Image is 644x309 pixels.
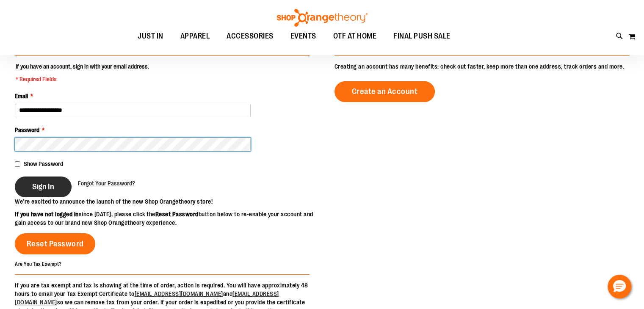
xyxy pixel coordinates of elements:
a: ACCESSORIES [218,27,282,46]
span: Password [15,127,39,133]
a: Reset Password [15,233,95,254]
strong: If you have not logged in [15,211,79,218]
span: Reset Password [27,239,84,248]
strong: Reset Password [155,211,199,218]
a: APPAREL [172,27,218,46]
p: Creating an account has many benefits: check out faster, keep more than one address, track orders... [334,62,629,71]
span: Sign In [32,182,54,191]
span: OTF AT HOME [333,27,377,46]
p: We’re excited to announce the launch of the new Shop Orangetheory store! [15,197,322,206]
legend: If you have an account, sign in with your email address. [15,62,150,83]
a: Create an Account [334,81,435,102]
span: JUST IN [138,27,163,46]
a: EVENTS [282,27,325,46]
span: Forgot Your Password? [78,180,135,187]
span: FINAL PUSH SALE [393,27,451,46]
span: EVENTS [290,27,316,46]
a: JUST IN [129,27,172,46]
a: Forgot Your Password? [78,179,135,188]
p: since [DATE], please click the button below to re-enable your account and gain access to our bran... [15,210,322,227]
span: APPAREL [180,27,210,46]
button: Hello, have a question? Let’s chat. [608,275,631,298]
a: FINAL PUSH SALE [385,27,459,46]
a: [EMAIL_ADDRESS][DOMAIN_NAME] [135,290,223,297]
button: Sign In [15,177,72,197]
img: Shop Orangetheory [276,9,369,27]
strong: Are You Tax Exempt? [15,261,62,267]
span: * Required Fields [16,75,149,83]
span: ACCESSORIES [227,27,274,46]
a: OTF AT HOME [325,27,385,46]
span: Show Password [24,160,63,167]
span: Email [15,93,28,99]
span: Create an Account [352,87,418,96]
